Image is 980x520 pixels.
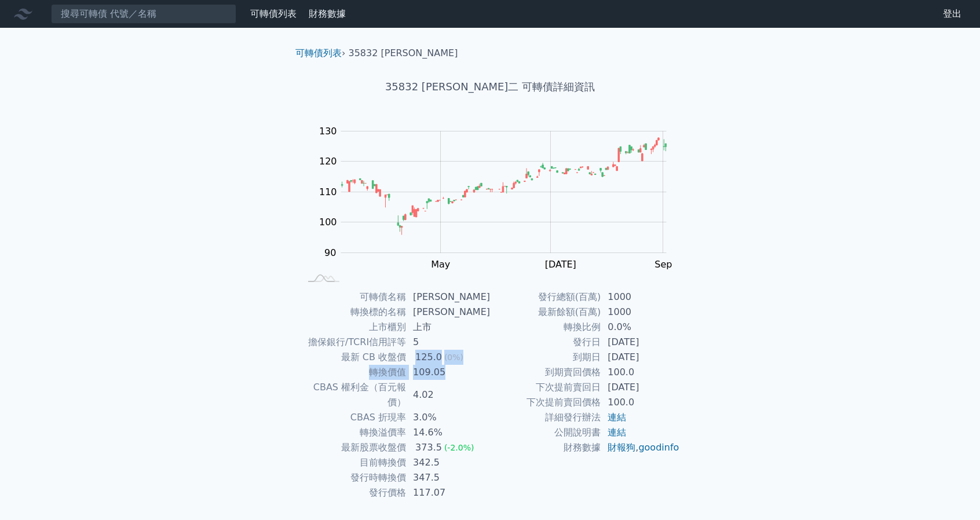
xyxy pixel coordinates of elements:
[300,440,406,455] td: 最新股票收盤價
[319,156,337,167] tspan: 120
[601,365,680,380] td: 100.0
[601,320,680,335] td: 0.0%
[934,5,971,23] a: 登出
[601,380,680,395] td: [DATE]
[406,290,490,305] td: [PERSON_NAME]
[490,365,601,380] td: 到期賣回價格
[319,186,337,197] tspan: 110
[490,335,601,350] td: 發行日
[324,247,336,258] tspan: 90
[601,335,680,350] td: [DATE]
[406,365,490,380] td: 109.05
[654,259,672,270] tspan: Sep
[295,46,345,60] li: ›
[300,320,406,335] td: 上市櫃別
[406,470,490,485] td: 347.5
[608,442,635,453] a: 財報狗
[300,380,406,410] td: CBAS 權利金（百元報價）
[406,410,490,425] td: 3.0%
[601,305,680,320] td: 1000
[406,305,490,320] td: [PERSON_NAME]
[490,395,601,410] td: 下次提前賣回價格
[444,443,474,452] span: (-2.0%)
[444,353,463,362] span: (0%)
[406,425,490,440] td: 14.6%
[601,290,680,305] td: 1000
[638,442,679,453] a: goodinfo
[490,380,601,395] td: 下次提前賣回日
[490,350,601,365] td: 到期日
[490,440,601,455] td: 財務數據
[250,8,297,19] a: 可轉債列表
[309,8,346,19] a: 財務數據
[51,4,236,24] input: 搜尋可轉債 代號／名稱
[490,290,601,305] td: 發行總額(百萬)
[300,290,406,305] td: 可轉債名稱
[413,440,444,455] div: 373.5
[300,410,406,425] td: CBAS 折現率
[300,365,406,380] td: 轉換價值
[349,46,458,60] li: 35832 [PERSON_NAME]
[490,320,601,335] td: 轉換比例
[313,126,684,294] g: Chart
[319,217,337,228] tspan: 100
[300,305,406,320] td: 轉換標的名稱
[300,470,406,485] td: 發行時轉換價
[608,412,626,423] a: 連結
[406,335,490,350] td: 5
[406,320,490,335] td: 上市
[300,335,406,350] td: 擔保銀行/TCRI信用評等
[300,485,406,500] td: 發行價格
[300,425,406,440] td: 轉換溢價率
[413,350,444,365] div: 125.0
[601,395,680,410] td: 100.0
[406,485,490,500] td: 117.07
[300,350,406,365] td: 最新 CB 收盤價
[601,350,680,365] td: [DATE]
[601,440,680,455] td: ,
[286,79,694,95] h1: 35832 [PERSON_NAME]二 可轉債詳細資訊
[319,126,337,137] tspan: 130
[406,380,490,410] td: 4.02
[608,427,626,438] a: 連結
[406,455,490,470] td: 342.5
[490,425,601,440] td: 公開說明書
[431,259,450,270] tspan: May
[490,305,601,320] td: 最新餘額(百萬)
[300,455,406,470] td: 目前轉換價
[295,47,342,58] a: 可轉債列表
[545,259,576,270] tspan: [DATE]
[490,410,601,425] td: 詳細發行辦法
